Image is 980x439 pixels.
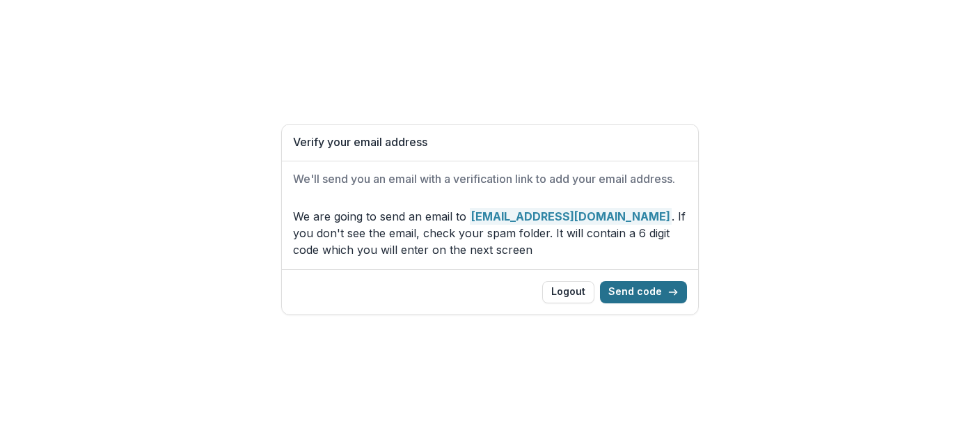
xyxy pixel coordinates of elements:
[542,281,594,303] button: Logout
[293,208,687,258] p: We are going to send an email to . If you don't see the email, check your spam folder. It will co...
[293,173,687,186] h2: We'll send you an email with a verification link to add your email address.
[293,136,687,149] h1: Verify your email address
[470,208,672,225] strong: [EMAIL_ADDRESS][DOMAIN_NAME]
[600,281,687,303] button: Send code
